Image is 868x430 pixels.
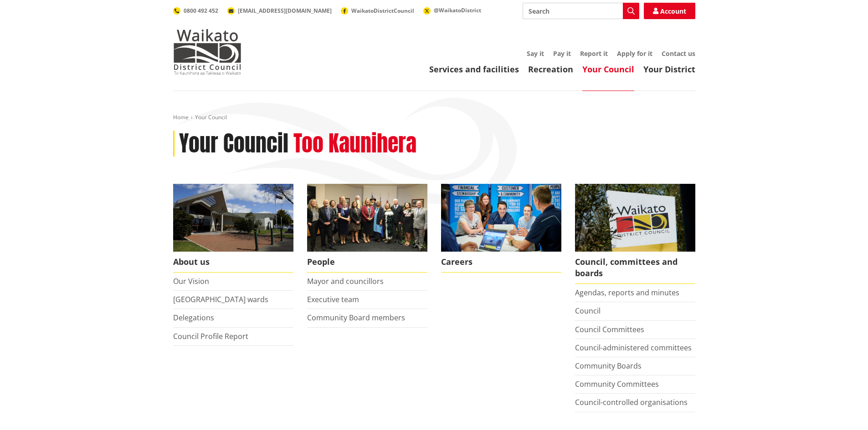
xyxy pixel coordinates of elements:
a: Mayor and councillors [307,276,384,286]
a: Executive team [307,294,359,304]
a: Recreation [528,64,573,75]
a: [GEOGRAPHIC_DATA] wards [173,294,268,304]
nav: breadcrumb [173,114,695,121]
img: Office staff in meeting - Career page [441,184,561,252]
a: Council-administered committees [575,343,692,353]
a: Community Board members [307,313,405,323]
a: Careers [441,184,561,273]
a: Services and facilities [429,64,519,75]
h2: Too Kaunihera [293,131,416,157]
span: 0800 492 452 [184,7,218,15]
a: Community Boards [575,361,642,371]
span: WaikatoDistrictCouncil [351,7,414,15]
a: Agendas, reports and minutes [575,288,679,298]
a: Council [575,306,601,316]
a: Community Committees [575,379,659,389]
a: Say it [527,49,544,58]
a: WaikatoDistrictCouncil [341,7,414,15]
span: Careers [441,252,561,273]
a: Your District [643,64,695,75]
a: Council Profile Report [173,331,248,341]
span: People [307,252,427,273]
a: Waikato-District-Council-sign Council, committees and boards [575,184,695,284]
a: WDC Building 0015 About us [173,184,293,273]
input: Search input [523,3,639,19]
h1: Your Council [179,131,288,157]
img: Waikato-District-Council-sign [575,184,695,252]
span: Your Council [195,113,227,121]
a: Council-controlled organisations [575,397,688,407]
a: Our Vision [173,276,209,286]
a: @WaikatoDistrict [423,6,481,14]
span: Council, committees and boards [575,252,695,284]
span: @WaikatoDistrict [434,6,481,14]
a: Account [644,3,695,19]
img: WDC Building 0015 [173,184,293,252]
img: Waikato District Council - Te Kaunihera aa Takiwaa o Waikato [173,29,241,75]
a: Home [173,113,189,121]
a: Council Committees [575,324,644,334]
a: Delegations [173,313,214,323]
a: 0800 492 452 [173,7,218,15]
a: Contact us [662,49,695,58]
a: Pay it [553,49,571,58]
a: Your Council [582,64,634,75]
a: [EMAIL_ADDRESS][DOMAIN_NAME] [227,7,332,15]
span: [EMAIL_ADDRESS][DOMAIN_NAME] [238,7,332,15]
img: 2022 Council [307,184,427,252]
a: Apply for it [617,49,652,58]
span: About us [173,252,293,273]
a: Report it [580,49,608,58]
a: 2022 Council People [307,184,427,273]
